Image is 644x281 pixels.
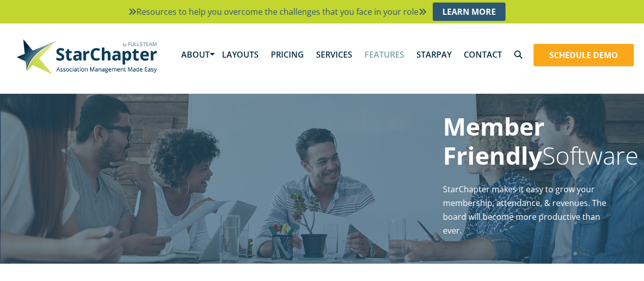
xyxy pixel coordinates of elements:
p: StarChapter makes it easy to grow your membership, attendance, & revenues. The board will become ... [443,183,621,238]
a: StarPay [410,39,458,70]
h1: Software [443,112,621,170]
li: Resources to help you overcome the challenges that you face in your role [123,3,511,21]
a: Contact [458,39,508,70]
a: Pricing [265,39,310,70]
a: Services [310,39,358,70]
strong: Member Friendly [443,110,545,172]
a: Next [629,169,644,194]
a: Features [358,39,410,70]
a: Schedule Demo [534,44,633,66]
a: About [175,39,216,70]
a: Layouts [216,39,265,70]
a: Learn More [433,3,506,21]
img: StarChapter-with-Tagline-Main-500.jpg [10,34,163,80]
